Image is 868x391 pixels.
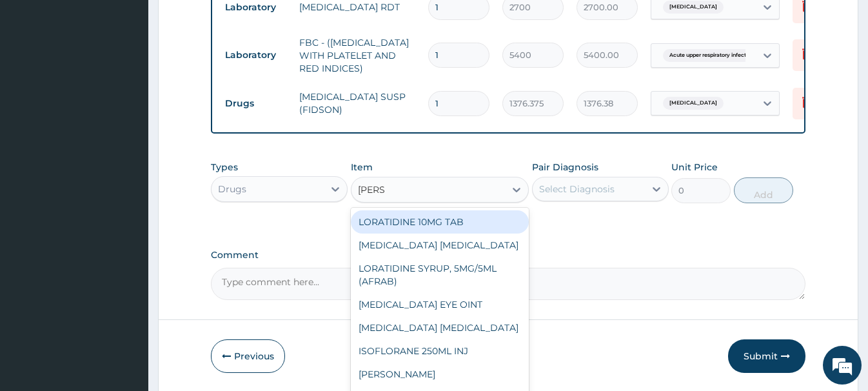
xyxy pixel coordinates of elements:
[351,257,529,293] div: LORATIDINE SYRUP, 5MG/5ML (AFRAB)
[211,162,238,173] label: Types
[532,161,598,174] label: Pair Diagnosis
[663,1,724,14] span: [MEDICAL_DATA]
[293,84,422,123] td: [MEDICAL_DATA] SUSP (FIDSON)
[211,250,805,261] label: Comment
[671,161,718,174] label: Unit Price
[728,339,805,373] button: Submit
[351,234,529,257] div: [MEDICAL_DATA] [MEDICAL_DATA]
[351,363,529,386] div: [PERSON_NAME]
[212,6,242,37] div: Minimize live chat window
[351,316,529,339] div: [MEDICAL_DATA] [MEDICAL_DATA]
[351,161,373,174] label: Item
[734,177,793,203] button: Add
[351,339,529,363] div: ISOFLORANE 250ML INJ
[75,115,178,245] span: We're online!
[218,183,246,195] div: Drugs
[211,339,285,373] button: Previous
[663,49,756,62] span: Acute upper respiratory infect...
[351,210,529,234] div: LORATIDINE 10MG TAB
[6,257,246,302] textarea: Type your message and hit 'Enter'
[663,97,724,110] span: [MEDICAL_DATA]
[539,183,615,195] div: Select Diagnosis
[219,43,293,67] td: Laboratory
[293,30,422,81] td: FBC - ([MEDICAL_DATA] WITH PLATELET AND RED INDICES)
[351,293,529,316] div: [MEDICAL_DATA] EYE OINT
[219,92,293,115] td: Drugs
[24,65,52,97] img: d_794563401_company_1708531726252_794563401
[67,72,217,89] div: Chat with us now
